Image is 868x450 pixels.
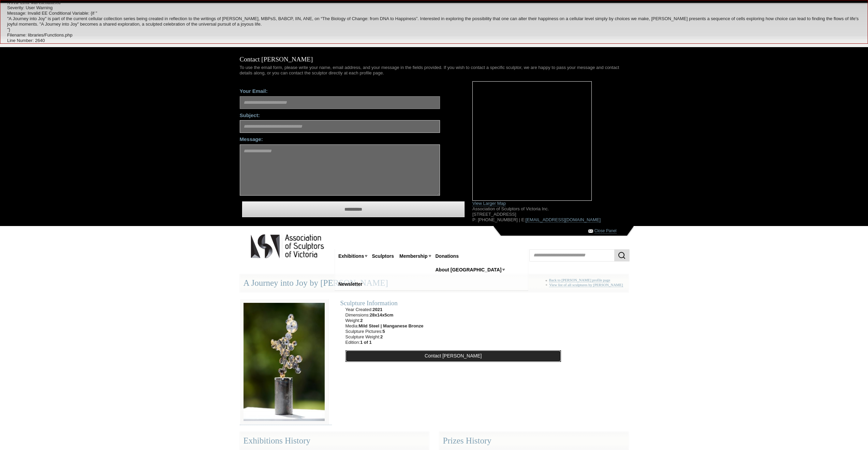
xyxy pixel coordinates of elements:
h4: A PHP Error was encountered [7,0,868,5]
img: Contact ASV [588,229,593,233]
div: Prizes History [439,432,629,450]
a: About [GEOGRAPHIC_DATA] [433,264,504,276]
a: [EMAIL_ADDRESS][DOMAIN_NAME] [526,217,601,223]
a: View Larger Map [472,201,506,206]
li: Dimensions: [345,312,424,318]
img: logo.png [250,233,325,260]
strong: 1 of 1 [360,340,372,345]
strong: Mild Steel | Manganese Bronze [359,323,424,328]
label: Subject: [240,109,462,118]
strong: 2 [360,318,363,323]
a: Membership [397,250,430,263]
img: Search [618,251,626,259]
strong: 28x14x5cm [370,312,393,318]
a: Newsletter [336,278,365,291]
li: Edition: [345,340,424,345]
li: Weight: [345,318,424,323]
li: Sculpture Pictures: [345,329,424,334]
div: Sculpture Information [340,299,566,307]
p: Filename: libraries/Functions.php [7,32,868,38]
a: Exhibitions [336,250,367,263]
img: 43-06__medium.jpg [240,299,328,425]
strong: 5 [383,329,385,334]
a: Contact [PERSON_NAME] [345,350,561,362]
p: Message: Invalid EE Conditional Variable: {if " [7,11,868,16]
p: Line Number: 2640 [7,38,868,43]
strong: 2 [380,334,383,339]
li: Year Created: [345,307,424,312]
p: Severity: User Warning [7,5,868,11]
a: View list of all sculptures by [PERSON_NAME] [549,283,623,287]
strong: 2021 [372,307,382,312]
a: Back to [PERSON_NAME] profile page [549,278,610,282]
a: Donations [433,250,461,263]
li: Media: [345,323,424,329]
li: Sculpture Weight: [345,334,424,340]
label: Message: [240,133,462,142]
div: Exhibitions History [240,432,429,450]
p: Association of Sculptors of Victoria Inc. [STREET_ADDRESS] P: [PHONE_NUMBER] | E: [472,206,629,223]
h1: Contact [PERSON_NAME] [240,56,629,65]
a: Sculptors [369,250,397,263]
p: "A Journey into Joy" is part of the current cellular collection series being created in reflectio... [7,16,868,27]
a: Close Panel [594,228,617,234]
div: A Journey into Joy by [PERSON_NAME] [240,274,629,292]
p: To use the email form, please write your name, email address, and your message in the fields prov... [240,65,629,76]
label: Your Email: [240,85,462,94]
div: « + [545,278,625,290]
